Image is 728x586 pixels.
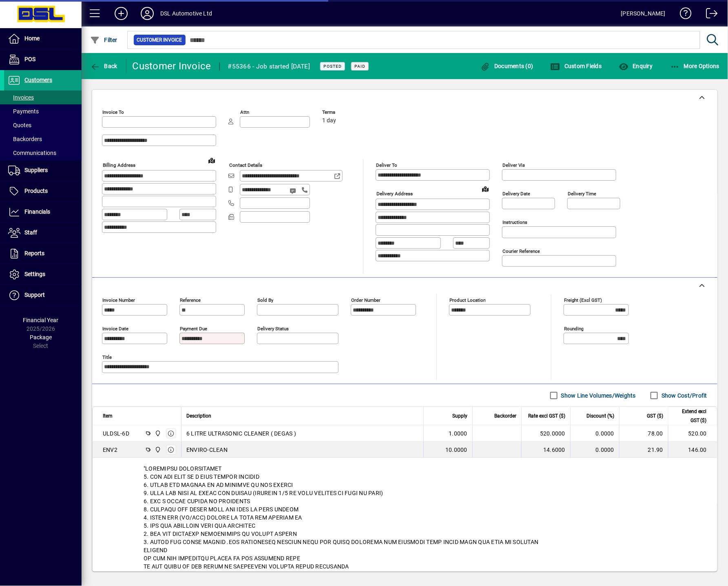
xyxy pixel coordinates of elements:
span: Backorder [494,411,516,420]
span: POS [24,56,35,62]
button: Filter [88,33,119,47]
span: Enquiry [619,63,653,69]
span: Terms [322,110,371,115]
td: 520.00 [668,425,717,442]
app-page-header-button: Back [82,59,126,73]
mat-label: Sold by [257,297,273,303]
div: [PERSON_NAME] [621,7,666,20]
button: Enquiry [617,59,655,73]
a: Reports [4,243,82,264]
a: Suppliers [4,160,82,181]
button: Custom Fields [549,59,604,73]
div: Customer Invoice [133,60,211,73]
mat-label: Payment due [180,326,207,332]
span: Rate excl GST ($) [528,411,565,420]
span: Paid [354,64,365,69]
span: Posted [323,64,342,69]
mat-label: Deliver via [502,162,525,168]
td: 21.90 [619,442,668,458]
mat-label: Invoice date [102,326,128,332]
span: Back [90,63,117,69]
span: Central [153,445,162,454]
a: Settings [4,264,82,285]
mat-label: Rounding [564,326,584,332]
label: Show Line Volumes/Weights [560,391,636,400]
span: Filter [90,37,117,43]
a: Invoices [4,91,82,104]
span: 6 LITRE ULTRASONIC CLEANER ( DEGAS ) [186,429,296,438]
mat-label: Delivery date [502,191,530,197]
span: ENVIRO-CLEAN [186,446,228,454]
a: Payments [4,104,82,118]
a: Staff [4,223,82,243]
span: Products [24,188,48,194]
mat-label: Attn [240,109,249,115]
span: Item [103,411,113,420]
mat-label: Freight (excl GST) [564,297,602,303]
span: GST ($) [647,411,663,420]
span: Documents (0) [480,63,533,69]
td: 0.0000 [570,442,619,458]
td: 78.00 [619,425,668,442]
span: Support [24,292,45,298]
mat-label: Invoice number [102,297,135,303]
mat-label: Instructions [502,219,527,225]
mat-label: Courier Reference [502,248,540,254]
button: Send SMS [284,181,303,201]
div: 520.0000 [527,429,565,438]
button: Profile [134,6,160,21]
td: 146.00 [668,442,717,458]
a: Home [4,29,82,49]
span: Financials [24,208,50,215]
div: #55366 - Job started [DATE] [228,60,310,73]
div: 14.6000 [527,446,565,454]
mat-label: Title [102,354,112,360]
mat-label: Order number [351,297,381,303]
td: 0.0000 [570,425,619,442]
a: Financials [4,202,82,222]
a: Knowledge Base [674,2,692,28]
mat-label: Product location [449,297,486,303]
button: Back [88,59,119,73]
span: Financial Year [23,317,59,323]
span: Quotes [8,122,31,128]
mat-label: Deliver To [376,162,397,168]
div: ENV2 [103,446,117,454]
span: Invoices [8,94,34,101]
a: Backorders [4,132,82,146]
mat-label: Invoice To [102,109,124,115]
mat-label: Delivery time [568,191,596,197]
span: Staff [24,229,37,236]
span: Discount (%) [586,411,614,420]
a: Support [4,285,82,305]
span: Communications [8,150,56,156]
span: Extend excl GST ($) [673,407,707,425]
span: Settings [24,271,45,277]
a: Products [4,181,82,201]
span: Payments [8,108,39,115]
span: Home [24,35,40,42]
mat-label: Reference [180,297,201,303]
a: View on map [205,154,218,167]
span: Central [153,429,162,438]
span: Description [186,411,211,420]
button: Documents (0) [478,59,535,73]
div: ULDSL-6D [103,429,129,438]
span: 10.0000 [445,446,467,454]
span: 1 day [322,117,336,124]
span: Customers [24,77,52,83]
button: More Options [668,59,722,73]
span: 1.0000 [449,429,468,438]
a: Communications [4,146,82,160]
span: Backorders [8,136,42,142]
a: POS [4,49,82,70]
span: Suppliers [24,167,48,173]
button: Add [108,6,134,21]
label: Show Cost/Profit [660,391,707,400]
span: Package [30,334,52,341]
a: Logout [700,2,718,28]
div: DSL Automotive Ltd [160,7,212,20]
span: More Options [670,63,720,69]
a: View on map [479,182,492,195]
a: Quotes [4,118,82,132]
